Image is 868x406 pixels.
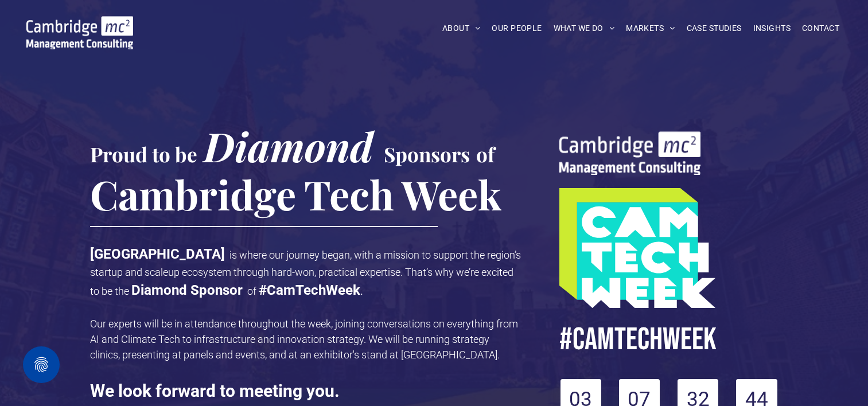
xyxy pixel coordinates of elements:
span: is where our journey began, with a mission to support the region’s startup and scaleup ecosystem ... [90,249,521,297]
span: Our experts will be in attendance throughout the week, joining conversations on everything from A... [90,318,518,361]
a: OUR PEOPLE [486,19,547,37]
a: MARKETS [620,19,680,37]
img: Go to Homepage [26,16,133,49]
span: . [360,285,363,297]
a: CASE STUDIES [681,19,748,37]
span: Proud to be [90,140,197,167]
span: Sponsors [384,140,470,167]
span: of [247,285,256,297]
span: Cambridge Tech Week [90,167,501,221]
a: ABOUT [437,19,486,37]
a: CONTACT [796,19,845,37]
span: #CamTECHWEEK [559,321,717,359]
a: WHAT WE DO [548,19,621,37]
strong: #CamTechWeek [259,282,360,298]
strong: We look forward to meeting you. [90,381,340,401]
strong: [GEOGRAPHIC_DATA] [90,246,225,262]
span: Diamond [204,119,373,173]
span: of [476,140,495,167]
strong: Diamond Sponsor [131,282,243,298]
a: INSIGHTS [748,19,796,37]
